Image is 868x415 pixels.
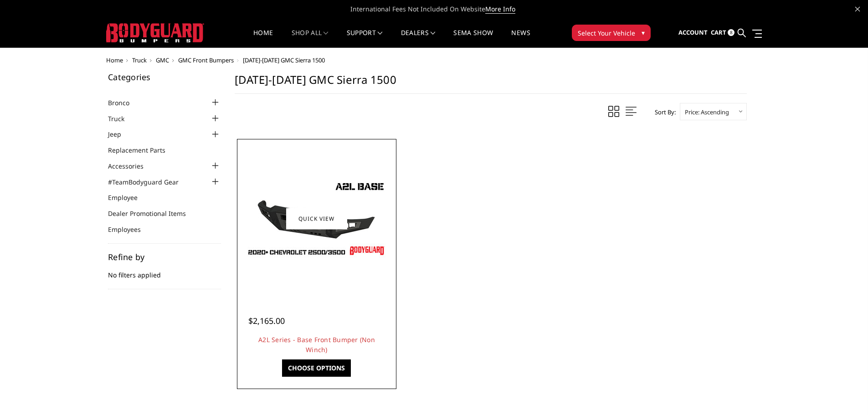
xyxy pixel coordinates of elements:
[108,177,190,187] a: #TeamBodyguard Gear
[347,30,383,47] a: Support
[108,73,221,81] h5: Categories
[650,105,676,119] label: Sort By:
[243,56,325,64] span: [DATE]-[DATE] GMC Sierra 1500
[286,208,347,229] a: Quick view
[253,30,273,47] a: Home
[108,161,155,171] a: Accessories
[572,25,651,41] button: Select Your Vehicle
[108,209,197,218] a: Dealer Promotional Items
[248,315,285,326] span: $2,165.00
[292,30,329,47] a: shop all
[453,30,493,47] a: SEMA Show
[511,30,530,47] a: News
[239,141,394,296] a: A2L Series - Base Front Bumper (Non Winch) A2L Series - Base Front Bumper (Non Winch)
[678,20,708,45] a: Account
[401,30,436,47] a: Dealers
[108,129,133,139] a: Jeep
[108,253,221,261] h5: Refine by
[132,56,147,64] a: Truck
[178,56,234,64] a: GMC Front Bumpers
[578,28,635,38] span: Select Your Vehicle
[106,23,204,42] img: BODYGUARD BUMPERS
[108,193,149,202] a: Employee
[678,28,708,36] span: Account
[258,335,375,354] a: A2L Series - Base Front Bumper (Non Winch)
[282,359,351,377] a: Choose Options
[156,56,169,64] a: GMC
[108,145,177,155] a: Replacement Parts
[485,5,515,14] a: More Info
[642,28,645,37] span: ▾
[711,28,726,36] span: Cart
[244,178,390,260] img: A2L Series - Base Front Bumper (Non Winch)
[711,20,734,45] a: Cart 8
[108,98,141,108] a: Bronco
[108,225,152,234] a: Employees
[235,73,747,94] h1: [DATE]-[DATE] GMC Sierra 1500
[108,253,221,289] div: No filters applied
[728,29,734,36] span: 8
[106,56,123,64] a: Home
[108,114,136,123] a: Truck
